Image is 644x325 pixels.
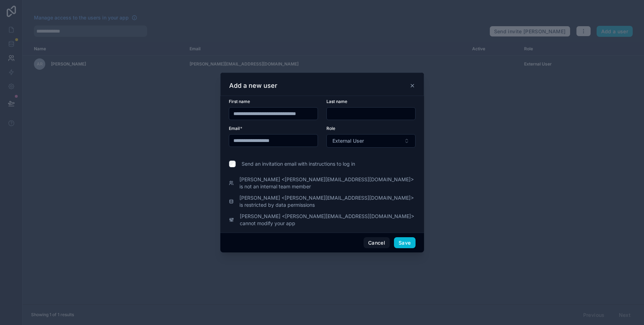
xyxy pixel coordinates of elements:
span: Last name [326,99,347,104]
span: [PERSON_NAME] <[PERSON_NAME][EMAIL_ADDRESS][DOMAIN_NAME]> is restricted by data permissions [239,194,416,209]
h3: Add a new user [229,81,277,90]
span: [PERSON_NAME] <[PERSON_NAME][EMAIL_ADDRESS][DOMAIN_NAME]> cannot modify your app [240,213,416,227]
button: Select Button [326,134,416,148]
span: First name [229,99,250,104]
button: Save [394,237,415,249]
span: [PERSON_NAME] <[PERSON_NAME][EMAIL_ADDRESS][DOMAIN_NAME]> is not an internal team member [239,176,416,190]
button: Cancel [364,237,390,249]
span: External User [332,137,364,144]
span: Email [229,126,240,131]
input: Send an invitation email with instructions to log in [229,160,236,167]
span: Send an invitation email with instructions to log in [242,160,355,167]
span: Role [326,126,335,131]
